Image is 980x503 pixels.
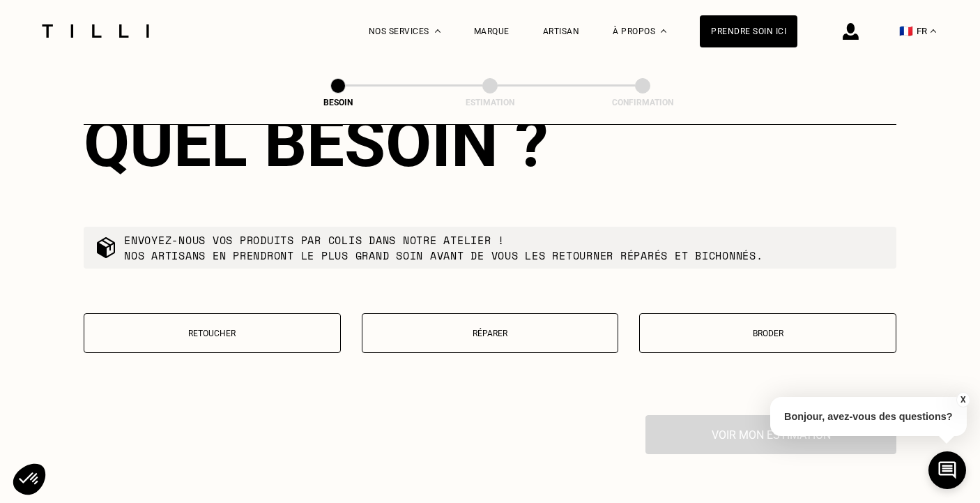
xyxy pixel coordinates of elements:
[843,23,859,40] img: icône connexion
[770,397,967,436] p: Bonjour, avez-vous des questions?
[95,237,117,259] img: commande colis
[700,15,797,47] a: Prendre soin ici
[124,232,763,263] p: Envoyez-nous vos produits par colis dans notre atelier ! Nos artisans en prendront le plus grand ...
[573,98,712,107] div: Confirmation
[84,104,896,182] div: Quel besoin ?
[899,24,913,38] span: 🇫🇷
[84,313,341,353] button: Retoucher
[661,29,666,33] img: Menu déroulant à propos
[956,392,970,407] button: X
[37,24,154,38] img: Logo du service de couturière Tilli
[639,313,896,353] button: Broder
[362,313,619,353] button: Réparer
[543,27,580,36] a: Artisan
[647,329,889,338] p: Broder
[420,98,560,107] div: Estimation
[931,29,936,33] img: menu déroulant
[369,329,611,338] p: Réparer
[268,98,408,107] div: Besoin
[91,329,333,338] p: Retoucher
[435,29,441,33] img: Menu déroulant
[474,27,510,36] a: Marque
